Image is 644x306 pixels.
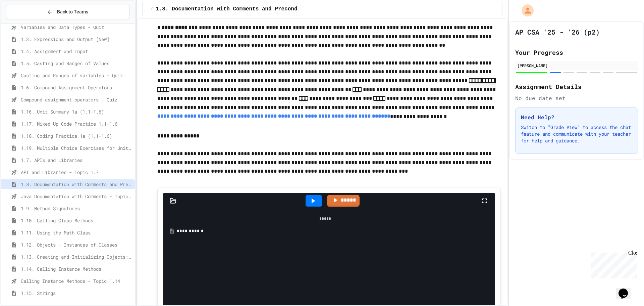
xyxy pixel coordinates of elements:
[515,48,638,57] h2: Your Progress
[515,82,638,91] h2: Assignment Details
[21,169,132,176] span: API and Libraries - Topic 1.7
[515,27,600,37] h1: AP CSA '25 - '26 (p2)
[21,265,132,272] span: 1.14. Calling Instance Methods
[21,290,132,297] span: 1.15. Strings
[21,60,132,67] span: 1.5. Casting and Ranges of Values
[21,108,132,115] span: 1.16. Unit Summary 1a (1.1-1.6)
[21,229,132,236] span: 1.11. Using the Math Class
[616,279,637,299] iframe: chat widget
[21,205,132,212] span: 1.9. Method Signatures
[151,6,153,12] span: /
[515,94,638,102] div: No due date set
[21,241,132,248] span: 1.12. Objects - Instances of Classes
[588,250,637,278] iframe: chat widget
[21,157,132,164] span: 1.7. APIs and Libraries
[21,144,132,151] span: 1.19. Multiple Choice Exercises for Unit 1a (1.1-1.6)
[3,3,46,43] div: Chat with us now!Close
[21,36,132,43] span: 1.3. Expressions and Output [New]
[21,84,132,91] span: 1.6. Compound Assignment Operators
[521,124,632,144] p: Switch to "Grade View" to access the chat feature and communicate with your teacher for help and ...
[21,48,132,55] span: 1.4. Assignment and Input
[21,72,132,79] span: Casting and Ranges of variables - Quiz
[21,181,132,188] span: 1.8. Documentation with Comments and Preconditions
[21,253,132,260] span: 1.13. Creating and Initializing Objects: Constructors
[21,24,132,31] span: Variables and Data Types - Quiz
[21,277,132,285] span: Calling Instance Methods - Topic 1.14
[6,5,129,19] button: Back to Teams
[21,132,132,139] span: 1.18. Coding Practice 1a (1.1-1.6)
[517,62,636,69] div: [PERSON_NAME]
[57,8,88,15] span: Back to Teams
[21,217,132,224] span: 1.10. Calling Class Methods
[21,96,132,103] span: Compound assignment operators - Quiz
[521,113,632,121] h3: Need Help?
[515,3,535,18] div: My Account
[21,193,132,200] span: Java Documentation with Comments - Topic 1.8
[156,5,317,13] span: 1.8. Documentation with Comments and Preconditions
[21,120,132,127] span: 1.17. Mixed Up Code Practice 1.1-1.6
